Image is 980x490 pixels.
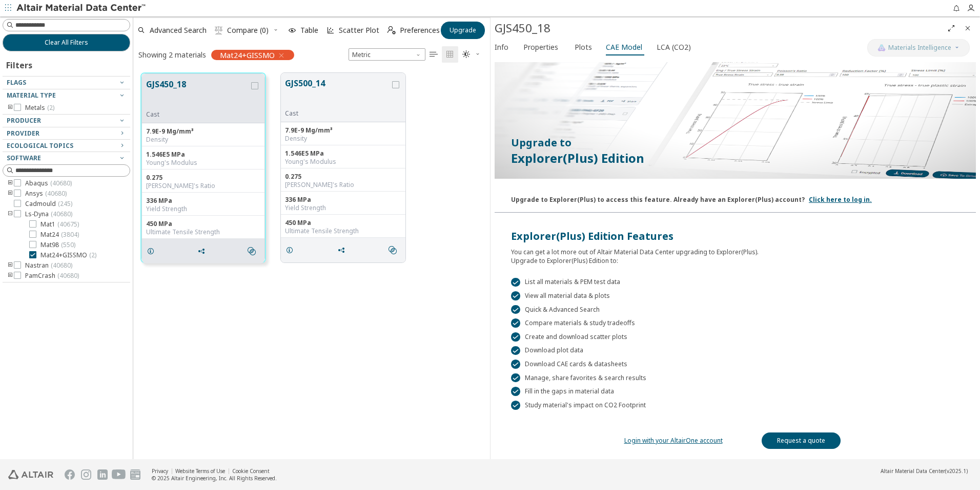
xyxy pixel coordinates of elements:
div: View all material data & plots [511,291,959,300]
div:  [511,278,520,287]
button: Producer [3,115,130,127]
div:  [511,401,520,410]
span: ( 40675 ) [57,220,79,229]
span: Properties [523,39,558,55]
i: toogle group [7,179,14,187]
div: Young's Modulus [146,159,260,167]
button: Flags [3,77,130,89]
button: Material Type [3,89,130,102]
div: Download CAE cards & datasheets [511,360,959,369]
i:  [389,246,397,254]
span: Preferences [400,27,440,34]
img: Altair Material Data Center [16,3,147,13]
span: ( 40680 ) [51,210,72,218]
button: Details [281,240,302,260]
span: Mat98 [40,241,75,249]
button: Theme [458,46,485,63]
div: Young's Modulus [285,158,401,166]
span: ( 2 ) [47,103,54,112]
span: Material Type [7,91,56,100]
span: Producer [7,116,41,125]
div:  [511,360,520,369]
div: (v2025.1) [881,467,968,475]
button: Similar search [384,240,405,260]
div: Cast [146,110,249,119]
div:  [511,291,520,300]
i:  [462,50,471,59]
i:  [248,247,256,255]
button: Ecological Topics [3,140,130,152]
div: Filters [3,51,37,76]
i:  [215,26,223,34]
div: 7.9E-9 Mg/mm³ [146,127,260,136]
div: Download plot data [511,346,959,355]
div: Density [146,136,260,144]
span: Upgrade [450,26,476,34]
div: Yield Strength [285,204,401,212]
button: GJS450_18 [146,78,249,110]
button: Table View [425,46,442,63]
button: Upgrade [441,22,485,39]
span: Mat1 [40,220,79,229]
p: Upgrade to [511,136,959,150]
div: Create and download scatter plots [511,332,959,342]
div: Unit System [349,48,425,61]
span: Table [300,27,318,34]
span: Software [7,154,41,162]
div: List all materials & PEM test data [511,278,959,287]
span: Plots [575,39,592,55]
i:  [387,26,396,34]
span: ( 245 ) [58,199,72,208]
span: Provider [7,129,39,138]
span: Advanced Search [150,27,207,34]
div: Yield Strength [146,205,260,213]
div: 1.546E5 MPa [285,149,401,158]
span: Info [495,39,508,55]
div: Upgrade to Explorer(Plus) to access this feature. Already have an Explorer(Plus) account? [511,191,805,204]
span: Mat24+GISSMO [220,50,275,60]
img: Paywall-CAE [495,47,976,179]
div: Fill in the gaps in material data [511,387,959,396]
span: Nastran [25,261,72,270]
i: toogle group [7,190,14,198]
i: toogle group [7,104,14,112]
button: Similar search [243,241,264,261]
span: ( 40680 ) [50,179,72,187]
div: 450 MPa [285,219,401,227]
div: 7.9E-9 Mg/mm³ [285,126,401,135]
div:  [511,305,520,314]
span: ( 40680 ) [45,189,67,198]
div: grid [133,65,490,459]
a: Privacy [152,467,168,475]
span: Mat24+GISSMO [40,251,96,259]
div:  [511,332,520,342]
span: Flags [7,78,26,87]
div: © 2025 Altair Engineering, Inc. All Rights Reserved. [152,475,277,482]
div: 336 MPa [146,197,260,205]
span: ( 40680 ) [57,271,79,280]
div:  [511,318,520,328]
span: Mat24 [40,231,79,239]
button: Tile View [442,46,458,63]
div: You can get a lot more out of Altair Material Data Center upgrading to Explorer(Plus). Upgrade to... [511,243,959,265]
div: 450 MPa [146,220,260,228]
span: Ecological Topics [7,141,73,150]
a: Click here to log in. [809,195,872,204]
span: Metals [25,104,54,112]
span: Altair Material Data Center [881,467,945,475]
span: Compare (0) [227,27,269,34]
span: CAE Model [606,39,642,55]
i:  [430,50,438,59]
div:  [511,387,520,396]
div: Manage, share favorites & search results [511,373,959,383]
div:  [511,373,520,383]
div: Ultimate Tensile Strength [146,228,260,236]
div: Explorer(Plus) Edition Features [511,229,959,243]
span: Ansys [25,190,67,198]
span: LCA (CO2) [657,39,691,55]
button: Software [3,152,130,164]
button: Clear All Filters [3,34,130,51]
div: Ultimate Tensile Strength [285,227,401,235]
div: [PERSON_NAME]'s Ratio [146,182,260,190]
button: Close [959,20,976,36]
